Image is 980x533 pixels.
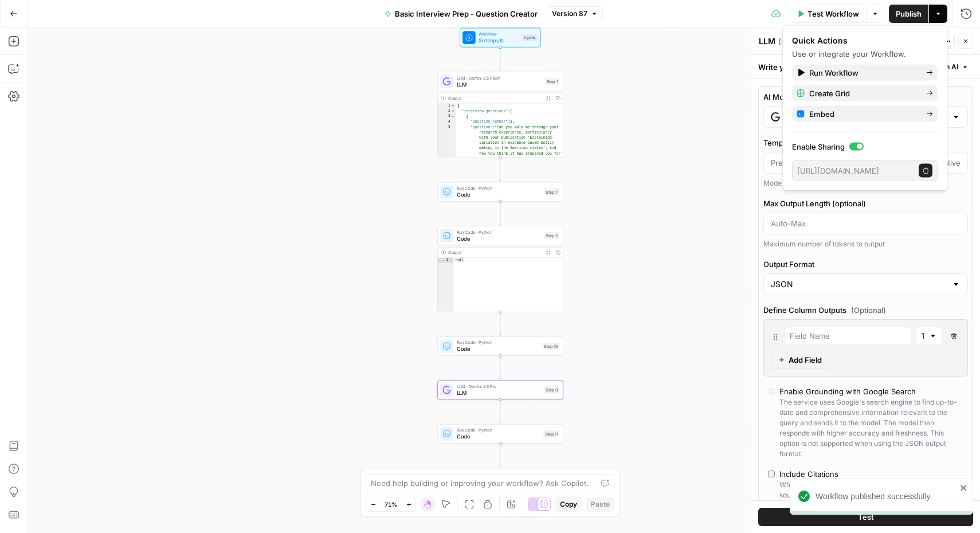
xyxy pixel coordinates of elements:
div: LLM · Gemini 2.5 ProLLMStep 8 [437,380,563,399]
span: Code [457,345,539,353]
div: Model Creativity [763,178,968,189]
span: Code [457,433,540,441]
button: Basic Interview Prep - Question Creator [378,5,544,23]
span: Publish [896,8,922,19]
input: Text [921,330,924,342]
div: Run Code · PythonCodeStep 2Outputnull [437,226,563,312]
div: EndOutput [437,468,563,487]
button: Version 87 [547,6,603,21]
div: 3 [438,114,456,119]
g: Edge from step_8 to step_11 [499,399,501,423]
g: Edge from step_15 to step_8 [499,356,501,379]
div: Step 11 [543,430,559,438]
div: Step 1 [545,78,559,85]
span: Run Code · Python [457,427,540,433]
div: Output [448,95,540,101]
span: Create Grid [809,88,917,99]
span: Run Code · Python [457,185,541,191]
div: Run Code · PythonCodeStep 7 [437,182,563,202]
div: Quick Actions [792,35,938,46]
label: Enable Sharing [792,141,938,152]
span: Code [457,234,541,242]
span: Code [457,191,541,199]
span: Toggle code folding, rows 3 through 7 [451,114,456,119]
label: Define Column Outputs [763,304,968,316]
label: Output Format [763,258,968,270]
g: Edge from step_2 to step_15 [499,312,501,335]
span: Use or integrate your Workflow. [792,49,906,58]
input: Include CitationsWhen enabled, the output will include the citations of the sources used to gener... [768,471,775,477]
g: Edge from start to step_1 [499,48,501,71]
g: Edge from step_7 to step_2 [499,202,501,225]
div: Output [448,249,540,256]
span: Run Code · Python [457,339,539,346]
div: Step 8 [544,386,559,394]
div: Enable Grounding with Google Search [779,386,916,397]
span: Basic Interview Prep - Question Creator [395,8,538,19]
button: Publish [889,5,928,23]
button: close [960,483,968,492]
label: Temperature [763,137,968,148]
div: 1 [438,258,454,263]
span: Add Field [789,354,822,366]
span: Run Workflow [809,67,917,79]
button: Copy [555,497,582,512]
span: Test Workflow [807,8,859,19]
input: Auto-Max [771,218,961,229]
div: 4 [438,119,456,124]
div: Include Citations [779,468,838,480]
div: Inputs [522,34,537,41]
input: Field Name [790,330,906,342]
label: AI Model [763,91,968,103]
span: Test [858,511,874,523]
div: Workflow published successfully [816,491,957,502]
span: Toggle code folding, rows 1 through 14 [451,103,456,108]
button: Paste [586,497,614,512]
button: Add Field [771,351,829,369]
span: LLM [457,80,542,88]
div: Run Code · PythonCodeStep 11 [437,424,563,444]
span: LLM · Gemini 2.5 Pro [457,383,541,389]
input: JSON [771,279,947,290]
div: Step 2 [544,232,559,240]
div: 5 [438,124,456,161]
div: LLM · Gemini 2.5 FlashLLMStep 1Output{ "interview_questions":[ { "question_number":1, "question":... [437,72,563,158]
span: Paste [591,499,610,510]
span: Copy [560,499,577,510]
div: Step 7 [544,188,559,195]
span: Version 87 [552,9,587,19]
div: Step 15 [543,343,560,350]
span: (Optional) [851,304,886,316]
div: 1 [438,103,456,108]
span: Workflow [479,31,519,37]
span: Toggle code folding, rows 2 through 13 [451,109,456,114]
span: Set Inputs [479,36,519,44]
g: Edge from step_1 to step_7 [499,158,501,181]
button: Test [758,508,973,526]
div: 2 [438,109,456,114]
div: The service uses Google's search engine to find up-to-date and comprehensive information relevant... [779,397,963,459]
textarea: LLM [759,36,775,47]
button: Test Workflow [790,5,866,23]
div: Maximum number of tokens to output [763,239,968,249]
div: Run Code · PythonCodeStep 15 [437,336,563,356]
span: ( step_8 ) [778,36,810,47]
span: LLM [457,389,541,397]
label: Max Output Length (optional) [763,198,968,209]
g: Edge from step_11 to end [499,444,501,467]
div: WorkflowSet InputsInputs [437,28,563,48]
span: Embed [809,108,917,120]
span: 71% [385,500,397,509]
span: LLM · Gemini 2.5 Flash [457,75,542,81]
span: Predictable [771,157,810,168]
span: Run Code · Python [457,229,541,235]
input: Enable Grounding with Google SearchThe service uses Google's search engine to find up-to-date and... [768,388,775,395]
div: When enabled, the output will include the citations of the sources used to generate the response.... [779,480,963,511]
